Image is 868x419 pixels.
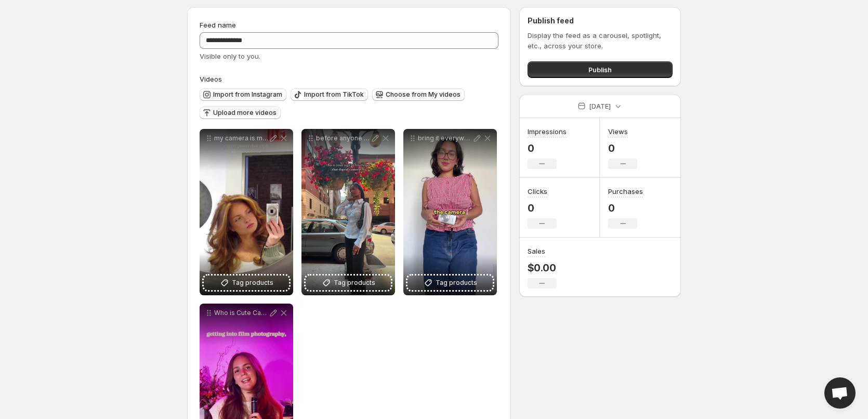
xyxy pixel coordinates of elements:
[528,142,567,154] p: 0
[214,134,268,142] p: my camera is my favorite thing ive ever purchased
[306,276,391,290] button: Tag products
[418,134,472,142] p: bring it everywheree canon powershot elph 180 photo camera canon canonphotography
[608,142,637,154] p: 0
[214,309,268,317] p: Who is Cute Camera Co If youre thinking about getting into film photography look no further We ar...
[301,129,395,295] div: before anyone asks i use the canonusa Powershot ELPH 340 digitalcamera explore exploremoreTag pro...
[589,101,611,111] p: [DATE]
[204,276,289,290] button: Tag products
[304,90,364,99] span: Import from TikTok
[403,129,497,295] div: bring it everywheree canon powershot elph 180 photo camera canon canonphotographyTag products
[528,202,557,214] p: 0
[213,90,282,99] span: Import from Instagram
[316,134,370,142] p: before anyone asks i use the canonusa Powershot ELPH 340 digitalcamera explore exploremore
[200,129,293,295] div: my camera is my favorite thing ive ever purchasedTag products
[200,107,281,119] button: Upload more videos
[213,109,277,117] span: Upload more videos
[608,186,643,197] h3: Purchases
[386,90,461,99] span: Choose from My videos
[528,261,557,274] p: $0.00
[291,88,368,101] button: Import from TikTok
[528,246,545,256] h3: Sales
[200,88,286,101] button: Import from Instagram
[436,278,477,288] span: Tag products
[407,276,493,290] button: Tag products
[200,21,236,29] span: Feed name
[528,30,673,51] p: Display the feed as a carousel, spotlight, etc., across your store.
[528,126,567,137] h3: Impressions
[608,202,643,214] p: 0
[824,377,856,409] a: Open chat
[334,278,375,288] span: Tag products
[528,61,673,78] button: Publish
[528,16,673,26] h2: Publish feed
[372,88,465,101] button: Choose from My videos
[608,126,628,137] h3: Views
[588,64,612,75] span: Publish
[232,278,273,288] span: Tag products
[200,52,260,60] span: Visible only to you.
[528,186,547,197] h3: Clicks
[200,75,222,83] span: Videos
